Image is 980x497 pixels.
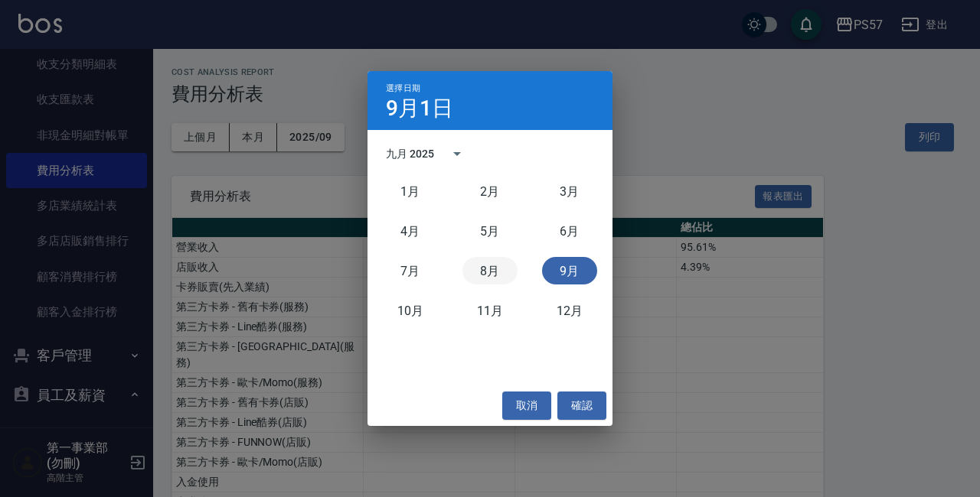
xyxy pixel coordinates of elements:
[386,99,453,118] h4: 9月1日
[542,217,597,245] button: 六月
[462,177,518,205] button: 二月
[383,177,438,205] button: 一月
[542,297,597,324] button: 十二月
[383,257,438,284] button: 七月
[502,391,551,420] button: 取消
[439,135,475,172] button: calendar view is open, switch to year view
[383,217,438,245] button: 四月
[462,297,518,324] button: 十一月
[557,391,606,420] button: 確認
[542,177,597,205] button: 三月
[542,257,597,284] button: 九月
[462,217,518,245] button: 五月
[386,146,434,162] div: 九月 2025
[462,257,518,284] button: 八月
[386,83,420,93] span: 選擇日期
[383,297,438,324] button: 十月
